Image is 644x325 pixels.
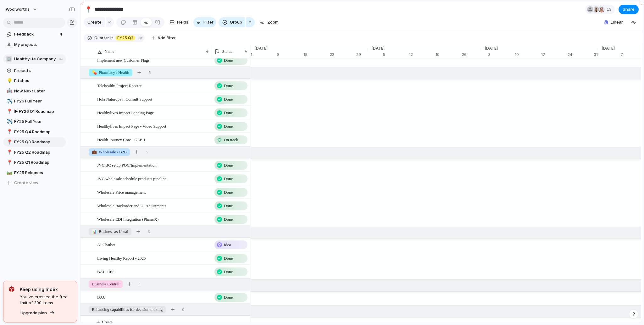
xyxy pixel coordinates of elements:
[7,128,11,135] div: 📍
[6,6,30,13] span: woolworths
[3,66,66,75] a: Projects
[462,52,481,58] div: 26
[409,52,436,58] div: 12
[97,122,166,129] span: Healthylives Impact Page - Video Support
[257,17,281,27] button: Zoom
[97,82,142,89] span: Telehealth: Project Rooster
[7,149,11,156] div: 📍
[541,52,568,58] div: 17
[6,159,12,166] button: 📍
[224,96,233,102] span: Done
[7,77,11,85] div: 💡
[623,6,635,13] span: Share
[251,45,271,52] span: [DATE]
[177,19,188,25] span: Fields
[224,123,233,129] span: Done
[224,269,233,275] span: Done
[92,281,119,287] span: Business Central
[7,108,11,115] div: 📍
[3,4,41,14] button: woolworths
[84,17,105,27] button: Create
[97,56,149,63] span: Implement new Customer Flags
[7,169,11,176] div: 🛤️
[14,170,64,176] span: FY25 Releases
[267,19,279,25] span: Zoom
[6,98,12,104] button: ✈️
[251,52,277,58] div: 1
[97,136,146,143] span: Health Journey Core - GLP-1
[481,45,502,52] span: [DATE]
[182,306,184,313] span: 0
[14,159,64,166] span: FY25 Q1 Roadmap
[94,35,109,41] span: Quarter
[92,70,97,75] span: 💊
[6,118,12,125] button: ✈️
[3,148,66,157] a: 📍FY25 Q2 Roadmap
[20,310,47,316] span: Upgrade plan
[224,294,233,300] span: Done
[92,149,127,155] span: Wholesale / B2B
[356,52,368,58] div: 29
[224,162,233,168] span: Done
[149,69,151,76] span: 5
[3,54,66,64] button: 🏢Healthylife Company
[224,189,233,196] span: Done
[14,56,56,62] span: Healthylife Company
[219,17,245,27] button: Group
[224,176,233,182] span: Done
[3,178,66,188] button: Create view
[14,129,64,135] span: FY25 Q4 Roadmap
[3,30,66,39] a: Feedback4
[14,31,58,37] span: Feedback
[97,188,146,196] span: Wholesale Price management
[203,19,214,25] span: Filter
[85,5,92,14] div: 📍
[19,309,57,317] button: Upgrade plan
[619,5,639,14] button: Share
[139,281,141,287] span: 1
[7,159,11,166] div: 📍
[3,76,66,85] div: 💡Pitches
[146,149,148,155] span: 5
[92,229,97,234] span: 📊
[148,229,150,235] span: 3
[3,86,66,96] div: 🤖Now Next Later
[97,175,166,182] span: JVC wholesale schedule products pipeline
[105,48,114,55] span: Name
[6,129,12,135] button: 📍
[224,110,233,116] span: Done
[97,109,154,116] span: Healthylives Impact Landing Page
[97,202,166,209] span: Wholesale Backorder and UI Adjustments
[224,255,233,262] span: Done
[6,56,12,62] div: 🏢
[594,52,598,58] div: 31
[515,52,541,58] div: 10
[368,45,388,52] span: [DATE]
[97,268,114,275] span: BAU 10%
[6,149,12,156] button: 📍
[222,48,232,55] span: Status
[601,18,625,27] button: Linear
[14,180,38,186] span: Create view
[193,17,216,27] button: Filter
[92,150,97,154] span: 💼
[224,203,233,209] span: Done
[14,88,64,94] span: Now Next Later
[3,96,66,106] a: ✈️FY26 Full Year
[3,127,66,137] a: 📍FY25 Q4 Roadmap
[6,170,12,176] button: 🛤️
[59,31,64,37] span: 4
[3,168,66,178] div: 🛤️FY25 Releases
[383,52,409,58] div: 5
[488,52,515,58] div: 3
[3,137,66,147] a: 📍FY25 Q3 Roadmap
[109,35,115,41] button: is
[3,158,66,167] a: 📍FY25 Q1 Roadmap
[14,98,64,104] span: FY26 Full Year
[6,78,12,84] button: 💡
[148,34,180,42] button: Add filter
